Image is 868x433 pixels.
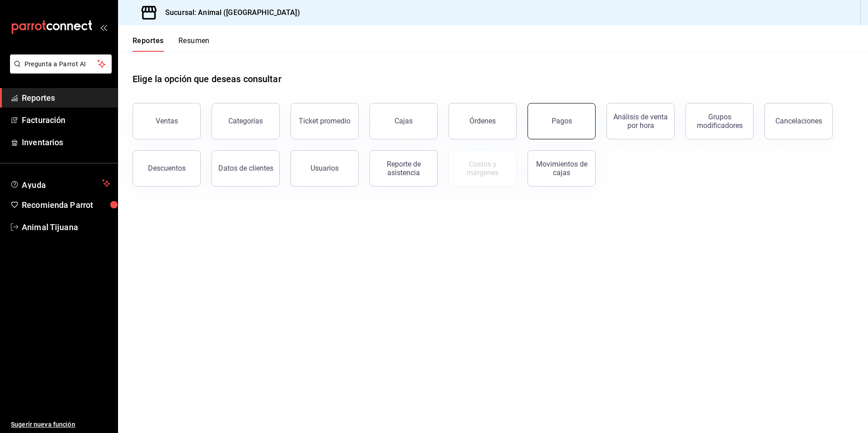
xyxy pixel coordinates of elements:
[311,164,339,172] div: Usuarios
[10,54,112,74] button: Pregunta a Parrot AI
[133,72,281,86] h1: Elige la opción que deseas consultar
[133,36,210,52] div: navigation tabs
[454,160,511,177] div: Costos y márgenes
[22,92,110,104] span: Reportes
[148,164,186,172] div: Descuentos
[764,103,833,139] button: Cancelaciones
[6,66,112,75] a: Pregunta a Parrot AI
[552,117,572,125] div: Pagos
[449,150,517,187] button: Contrata inventarios para ver este reporte
[133,36,164,52] button: Reportes
[395,117,413,125] div: Cajas
[612,113,669,130] div: Análisis de venta por hora
[370,150,438,187] button: Reporte de asistencia
[133,150,201,187] button: Descuentos
[22,199,110,211] span: Recomienda Parrot
[11,420,110,429] span: Sugerir nueva función
[691,113,748,130] div: Grupos modificadores
[212,150,280,187] button: Datos de clientes
[156,117,178,125] div: Ventas
[607,103,675,139] button: Análisis de venta por hora
[228,117,263,125] div: Categorías
[775,117,822,125] div: Cancelaciones
[158,7,300,18] h3: Sucursal: Animal ([GEOGRAPHIC_DATA])
[133,103,201,139] button: Ventas
[22,221,110,233] span: Animal Tijuana
[212,103,280,139] button: Categorías
[25,59,98,69] span: Pregunta a Parrot AI
[686,103,754,139] button: Grupos modificadores
[22,178,99,189] span: Ayuda
[218,164,273,172] div: Datos de clientes
[22,114,110,126] span: Facturación
[375,160,432,177] div: Reporte de asistencia
[22,136,110,148] span: Inventarios
[291,150,359,187] button: Usuarios
[528,103,596,139] button: Pagos
[469,117,496,125] div: Órdenes
[299,117,350,125] div: Ticket promedio
[449,103,517,139] button: Órdenes
[100,24,107,31] button: open_drawer_menu
[178,36,210,52] button: Resumen
[291,103,359,139] button: Ticket promedio
[370,103,438,139] button: Cajas
[533,160,590,177] div: Movimientos de cajas
[528,150,596,187] button: Movimientos de cajas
